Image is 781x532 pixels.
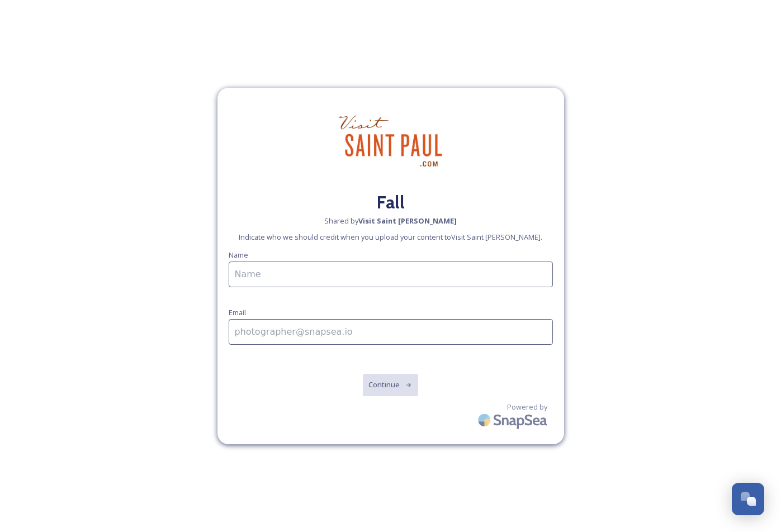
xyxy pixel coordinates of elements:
[229,250,248,260] span: Name
[324,216,457,226] span: Shared by
[475,407,553,433] img: SnapSea Logo
[229,319,553,345] input: photographer@snapsea.io
[507,402,547,412] span: Powered by
[363,374,418,396] button: Continue
[229,307,246,317] span: Email
[229,262,553,287] input: Name
[358,216,457,226] strong: Visit Saint [PERSON_NAME]
[335,99,447,183] img: visit_sp.jpg
[229,189,553,216] h2: Fall
[239,232,542,243] span: Indicate who we should credit when you upload your content to Visit Saint [PERSON_NAME] .
[732,483,764,515] button: Open Chat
